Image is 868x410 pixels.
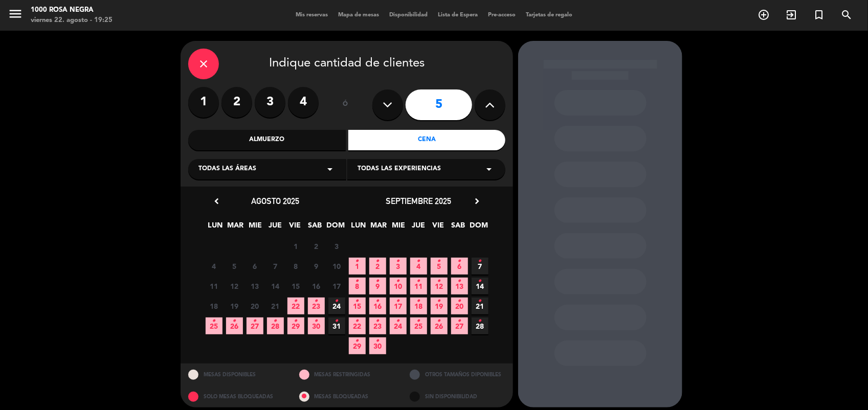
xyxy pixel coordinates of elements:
[350,219,367,236] span: LUN
[470,219,487,236] span: DOM
[472,196,482,207] i: chevron_right
[247,219,264,236] span: MIE
[226,298,243,314] span: 19
[308,238,325,255] span: 2
[358,164,441,174] span: Todas las experiencias
[287,238,304,255] span: 1
[390,298,407,314] span: 17
[287,278,304,294] span: 15
[472,298,488,314] span: 21
[287,317,304,334] span: 29
[188,130,346,150] div: Almuerzo
[251,196,299,206] span: agosto 2025
[211,196,222,207] i: chevron_left
[478,253,482,269] i: •
[181,363,292,385] div: MESAS DISPONIBLES
[267,258,284,275] span: 7
[328,298,345,314] span: 24
[188,49,505,79] div: Indique cantidad de clientes
[431,278,448,294] span: 12
[376,293,380,309] i: •
[227,219,244,236] span: MAR
[417,253,420,269] i: •
[308,258,325,275] span: 9
[197,58,210,70] i: close
[390,258,407,275] span: 3
[207,219,224,236] span: LUN
[417,273,420,289] i: •
[233,313,236,329] i: •
[369,337,386,354] span: 30
[348,130,506,150] div: Cena
[294,293,298,309] i: •
[206,278,222,294] span: 11
[451,278,468,294] span: 13
[370,219,387,236] span: MAR
[308,298,325,314] span: 23
[267,298,284,314] span: 21
[349,337,366,354] span: 29
[308,278,325,294] span: 16
[437,293,441,309] i: •
[390,317,407,334] span: 24
[450,219,467,236] span: SAB
[307,219,324,236] span: SAB
[478,313,482,329] i: •
[355,293,359,309] i: •
[390,278,407,294] span: 10
[402,385,513,407] div: SIN DISPONIBILIDAD
[335,293,339,309] i: •
[369,258,386,275] span: 2
[287,298,304,314] span: 22
[8,6,23,21] i: menu
[437,253,441,269] i: •
[521,12,577,18] span: Tarjetas de regalo
[369,317,386,334] span: 23
[437,273,441,289] i: •
[376,273,380,289] i: •
[472,258,488,275] span: 7
[384,12,433,18] span: Disponibilidad
[329,87,362,123] div: ó
[287,258,304,275] span: 8
[396,273,400,289] i: •
[247,298,263,314] span: 20
[410,298,427,314] span: 18
[181,385,292,407] div: SOLO MESAS BLOQUEADAS
[458,273,461,289] i: •
[396,253,400,269] i: •
[349,258,366,275] span: 1
[840,9,853,21] i: search
[396,293,400,309] i: •
[247,278,263,294] span: 13
[328,317,345,334] span: 31
[247,258,263,275] span: 6
[402,363,513,385] div: OTROS TAMAÑOS DIPONIBLES
[355,253,359,269] i: •
[288,87,319,118] label: 4
[417,313,420,329] i: •
[206,317,222,334] span: 25
[315,293,318,309] i: •
[758,9,770,21] i: add_circle_outline
[206,258,222,275] span: 4
[212,313,216,329] i: •
[328,238,345,255] span: 3
[410,219,427,236] span: JUE
[410,278,427,294] span: 11
[390,219,407,236] span: MIE
[349,317,366,334] span: 22
[431,298,448,314] span: 19
[785,9,797,21] i: exit_to_app
[478,273,482,289] i: •
[328,258,345,275] span: 10
[431,317,448,334] span: 26
[294,313,298,329] i: •
[472,317,488,334] span: 28
[437,313,441,329] i: •
[396,313,400,329] i: •
[324,163,336,175] i: arrow_drop_down
[8,6,23,25] button: menu
[349,298,366,314] span: 15
[458,293,461,309] i: •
